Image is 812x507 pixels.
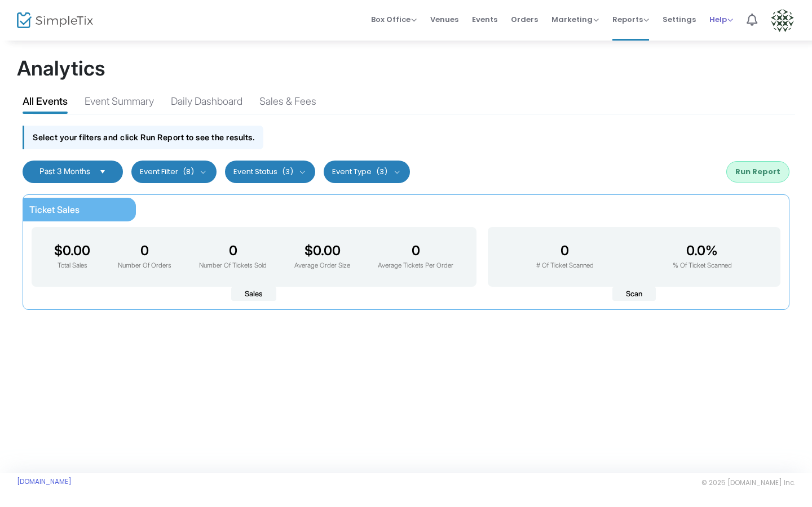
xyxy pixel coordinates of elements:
p: Total Sales [54,261,90,271]
span: Marketing [551,14,599,25]
span: Settings [663,5,696,34]
span: Events [472,5,497,34]
h3: $0.00 [294,243,350,259]
span: Box Office [371,14,417,25]
div: Sales & Fees [259,94,316,113]
button: Event Filter(8) [131,161,217,183]
button: Event Type(3) [324,161,410,183]
span: Help [709,14,733,25]
button: Event Status(3) [225,161,316,183]
span: © 2025 [DOMAIN_NAME] Inc. [701,478,795,487]
span: Sales [231,287,276,301]
h3: 0.0% [673,243,732,259]
span: (3) [376,167,387,176]
span: (8) [183,167,194,176]
h1: Analytics [17,56,795,81]
p: % Of Ticket Scanned [673,261,732,271]
p: # Of Ticket Scanned [536,261,594,271]
button: Run Report [726,161,789,183]
h3: 0 [536,243,594,259]
div: Event Summary [85,94,154,113]
h3: $0.00 [54,243,90,259]
a: [DOMAIN_NAME] [17,477,72,486]
p: Number Of Orders [118,261,171,271]
h3: 0 [118,243,171,259]
span: Reports [612,14,649,25]
span: Orders [511,5,538,34]
h3: 0 [199,243,267,259]
h3: 0 [378,243,453,259]
p: Average Tickets Per Order [378,261,453,271]
p: Number Of Tickets Sold [199,261,267,271]
span: (3) [282,167,293,176]
span: Scan [612,287,656,301]
div: Daily Dashboard [171,94,242,113]
span: Past 3 Months [39,166,90,176]
div: Select your filters and click Run Report to see the results. [23,126,263,149]
div: All Events [23,94,68,113]
span: Ticket Sales [29,204,80,215]
p: Average Order Size [294,261,350,271]
span: Venues [430,5,458,34]
button: Select [95,167,111,176]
